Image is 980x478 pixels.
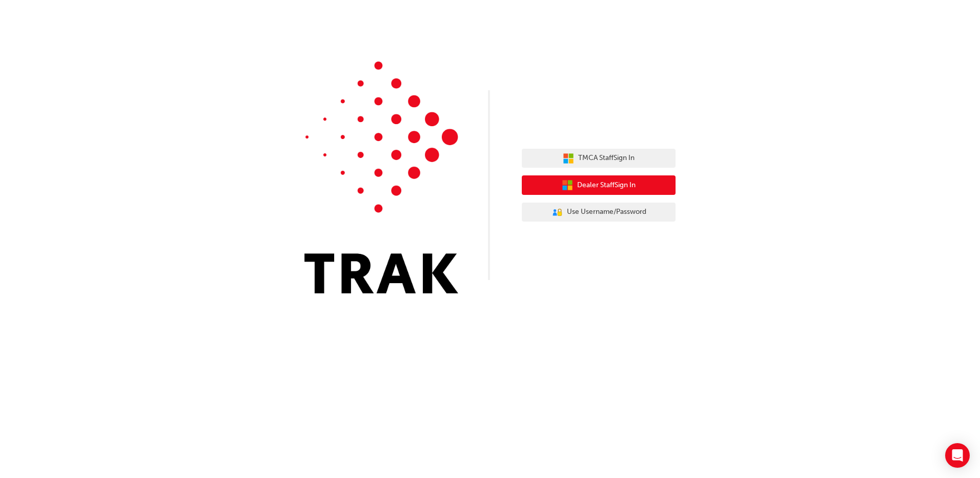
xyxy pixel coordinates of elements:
span: TMCA Staff Sign In [578,152,635,164]
img: Trak [304,62,458,293]
button: Use Username/Password [522,203,676,222]
span: Dealer Staff Sign In [577,180,636,191]
div: Open Intercom Messenger [945,443,970,468]
button: TMCA StaffSign In [522,149,676,168]
span: Use Username/Password [567,206,646,218]
button: Dealer StaffSign In [522,175,676,195]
